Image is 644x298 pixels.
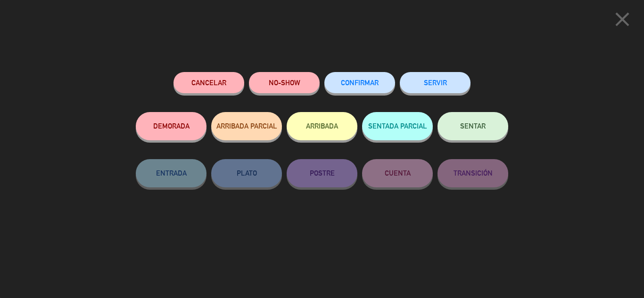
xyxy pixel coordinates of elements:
[438,112,508,140] button: SENTAR
[362,159,433,187] button: CUENTA
[216,122,277,130] span: ARRIBADA PARCIAL
[136,112,206,140] button: DEMORADA
[362,112,433,140] button: SENTADA PARCIAL
[211,159,282,187] button: PLATO
[400,72,471,93] button: SERVIR
[136,159,206,187] button: ENTRADA
[611,8,634,31] i: close
[460,122,486,130] span: SENTAR
[608,7,637,35] button: close
[341,79,379,87] span: CONFIRMAR
[249,72,320,93] button: NO-SHOW
[287,112,357,140] button: ARRIBADA
[324,72,395,93] button: CONFIRMAR
[287,159,357,187] button: POSTRE
[173,72,244,93] button: Cancelar
[438,159,508,187] button: TRANSICIÓN
[211,112,282,140] button: ARRIBADA PARCIAL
